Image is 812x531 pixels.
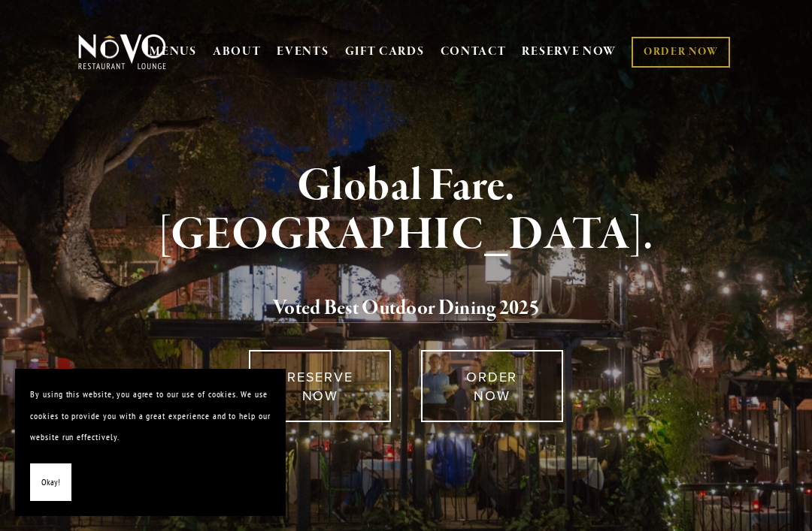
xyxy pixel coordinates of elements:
[213,44,262,59] a: ABOUT
[441,38,507,66] a: CONTACT
[249,350,391,422] a: RESERVE NOW
[345,38,425,66] a: GIFT CARDS
[522,38,617,66] a: RESERVE NOW
[421,350,563,422] a: ORDER NOW
[150,44,197,59] a: MENUS
[41,472,60,493] span: Okay!
[30,384,271,448] p: By using this website, you agree to our use of cookies. We use cookies to provide you with a grea...
[15,369,286,516] section: Cookie banner
[632,37,730,68] a: ORDER NOW
[75,33,169,71] img: Novo Restaurant &amp; Lounge
[95,293,717,324] h2: 5
[30,463,71,502] button: Okay!
[159,158,654,264] strong: Global Fare. [GEOGRAPHIC_DATA].
[277,44,329,59] a: EVENTS
[273,295,529,324] a: Voted Best Outdoor Dining 202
